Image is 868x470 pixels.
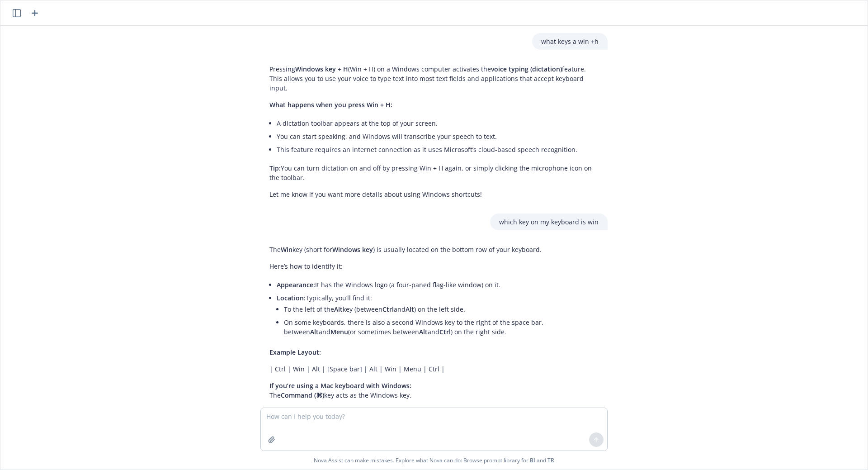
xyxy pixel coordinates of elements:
p: which key on my keyboard is win [499,217,599,227]
p: | Ctrl | Win | Alt | [Space bar] | Alt | Win | Menu | Ctrl | [269,364,599,374]
span: Windows key + H [295,65,348,73]
span: Location: [277,294,306,302]
li: A dictation toolbar appears at the top of your screen. [277,117,599,130]
li: It has the Windows logo (a four-paned flag-like window) on it. [277,278,599,291]
a: TR [547,456,554,464]
span: Ctrl [382,305,394,313]
span: Alt [334,305,343,313]
li: You can start speaking, and Windows will transcribe your speech to text. [277,130,599,143]
span: Alt [419,328,428,336]
span: Windows key [332,245,373,254]
span: Nova Assist can make mistakes. Explore what Nova can do: Browse prompt library for and [4,451,864,470]
p: Pressing (Win + H) on a Windows computer activates the feature. This allows you to use your voice... [269,64,599,93]
li: Typically, you’ll find it: [277,291,599,340]
span: Appearance: [277,280,315,289]
span: Alt [310,328,319,336]
span: Win [281,245,292,254]
span: Alt [406,305,414,313]
p: what keys a win +h [541,37,599,46]
span: If you’re using a Mac keyboard with Windows: [269,381,411,390]
span: Ctrl [439,328,451,336]
li: This feature requires an internet connection as it uses Microsoft’s cloud-based speech recognition. [277,143,599,156]
span: What happens when you press Win + H: [269,100,392,109]
p: You can turn dictation on and off by pressing Win + H again, or simply clicking the microphone ic... [269,163,599,182]
p: The key (short for ) is usually located on the bottom row of your keyboard. [269,245,599,254]
span: Menu [330,328,348,336]
p: The key acts as the Windows key. [269,381,599,400]
span: Tip: [269,164,281,172]
span: voice typing (dictation) [491,65,562,73]
span: Example Layout: [269,348,321,356]
p: Here’s how to identify it: [269,261,599,271]
p: Let me know if you want more details about using Windows shortcuts! [269,190,599,199]
li: On some keyboards, there is also a second Windows key to the right of the space bar, between and ... [284,316,599,338]
li: To the left of the key (between and ) on the left side. [284,303,599,316]
a: BI [530,456,535,464]
span: Command (⌘) [281,391,324,399]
